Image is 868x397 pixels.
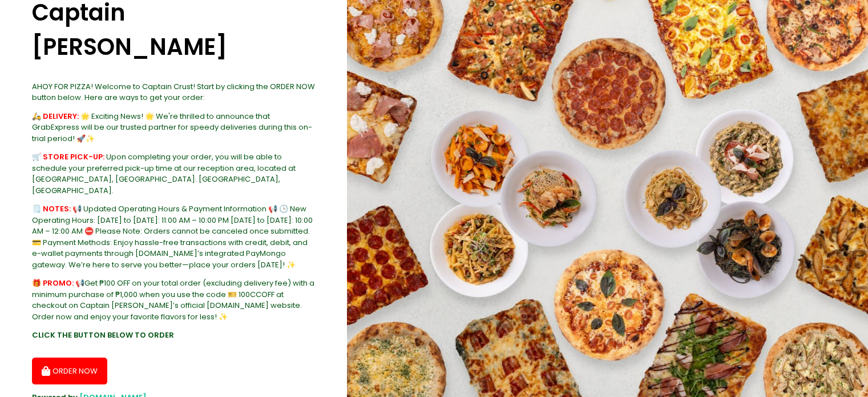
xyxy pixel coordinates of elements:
[32,358,107,385] button: ORDER NOW
[32,81,315,103] div: AHOY FOR PIZZA! Welcome to Captain Crust! Start by clicking the ORDER NOW button below. Here are ...
[32,111,315,145] div: 🌟 Exciting News! 🌟 We're thrilled to announce that GrabExpress will be our trusted partner for sp...
[32,278,315,322] div: 📢Get ₱100 OFF on your total order (excluding delivery fee) with a minimum purchase of ₱1,000 when...
[32,203,71,214] b: 🗒️ NOTES:
[32,111,79,122] b: 🛵 DELIVERY:
[32,330,315,341] div: CLICK THE BUTTON BELOW TO ORDER
[32,203,315,270] div: 📢 Updated Operating Hours & Payment Information 📢 🕒 New Operating Hours: [DATE] to [DATE]: 11:00 ...
[32,151,104,162] b: 🛒 STORE PICK-UP:
[32,151,315,196] div: Upon completing your order, you will be able to schedule your preferred pick-up time at our recep...
[32,278,74,288] b: 🎁 PROMO:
